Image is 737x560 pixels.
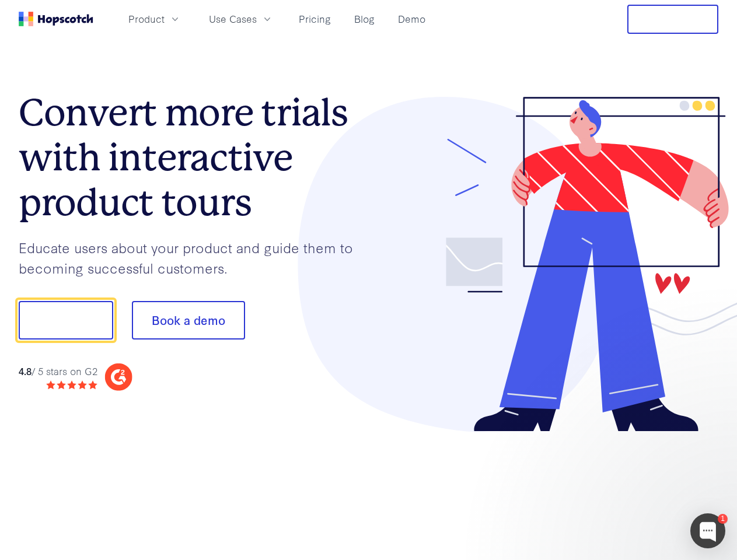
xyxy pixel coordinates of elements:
button: Free Trial [627,5,718,34]
button: Use Cases [202,9,280,29]
a: Pricing [294,9,336,29]
button: Book a demo [132,301,245,339]
a: Demo [393,9,430,29]
h1: Convert more trials with interactive product tours [19,90,369,225]
button: Product [121,9,188,29]
a: Home [19,12,93,26]
a: Blog [350,9,379,29]
span: Product [128,12,165,26]
p: Educate users about your product and guide them to becoming successful customers. [19,237,369,278]
strong: 4.8 [19,364,32,377]
button: Show me! [19,301,113,339]
div: / 5 stars on G2 [19,364,97,379]
span: Use Cases [209,12,257,26]
div: 1 [718,514,728,524]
